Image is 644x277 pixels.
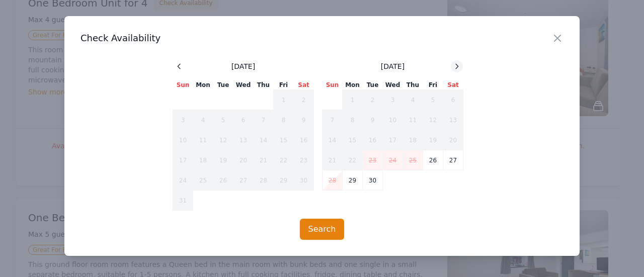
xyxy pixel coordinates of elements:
td: 27 [443,150,463,170]
td: 20 [443,130,463,150]
th: Mon [343,80,363,90]
th: Tue [213,80,233,90]
td: 28 [323,170,343,191]
td: 26 [213,170,233,191]
td: 19 [423,130,443,150]
button: Search [300,219,345,240]
td: 30 [294,170,314,191]
td: 6 [233,110,254,130]
td: 24 [173,170,193,191]
td: 5 [213,110,233,130]
td: 28 [254,170,274,191]
td: 15 [274,130,294,150]
td: 16 [294,130,314,150]
td: 23 [363,150,383,170]
td: 4 [193,110,213,130]
td: 7 [323,110,343,130]
th: Sat [443,80,463,90]
td: 27 [233,170,254,191]
td: 17 [383,130,403,150]
td: 9 [363,110,383,130]
th: Thu [403,80,423,90]
td: 4 [403,90,423,110]
td: 14 [254,130,274,150]
td: 7 [254,110,274,130]
th: Sun [323,80,343,90]
th: Wed [383,80,403,90]
td: 8 [343,110,363,130]
span: [DATE] [381,61,405,71]
td: 10 [383,110,403,130]
td: 6 [443,90,463,110]
td: 25 [403,150,423,170]
td: 29 [343,170,363,191]
span: [DATE] [231,61,255,71]
td: 11 [193,130,213,150]
td: 21 [323,150,343,170]
td: 25 [193,170,213,191]
td: 13 [233,130,254,150]
td: 30 [363,170,383,191]
td: 26 [423,150,443,170]
td: 15 [343,130,363,150]
td: 2 [363,90,383,110]
th: Mon [193,80,213,90]
th: Tue [363,80,383,90]
td: 21 [254,150,274,170]
td: 20 [233,150,254,170]
td: 13 [443,110,463,130]
td: 24 [383,150,403,170]
td: 31 [173,191,193,211]
th: Fri [274,80,294,90]
td: 9 [294,110,314,130]
th: Wed [233,80,254,90]
td: 18 [193,150,213,170]
td: 23 [294,150,314,170]
td: 10 [173,130,193,150]
td: 1 [274,90,294,110]
td: 12 [423,110,443,130]
td: 3 [173,110,193,130]
td: 22 [343,150,363,170]
th: Thu [254,80,274,90]
td: 18 [403,130,423,150]
td: 11 [403,110,423,130]
h3: Check Availability [80,32,563,44]
td: 1 [343,90,363,110]
th: Fri [423,80,443,90]
td: 16 [363,130,383,150]
td: 5 [423,90,443,110]
td: 3 [383,90,403,110]
th: Sun [173,80,193,90]
td: 2 [294,90,314,110]
th: Sat [294,80,314,90]
td: 22 [274,150,294,170]
td: 29 [274,170,294,191]
td: 17 [173,150,193,170]
td: 8 [274,110,294,130]
td: 19 [213,150,233,170]
td: 14 [323,130,343,150]
td: 12 [213,130,233,150]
